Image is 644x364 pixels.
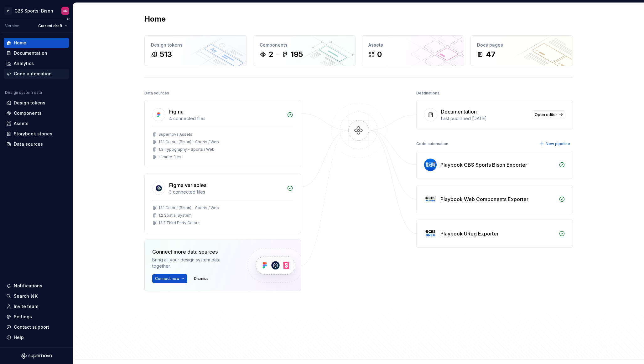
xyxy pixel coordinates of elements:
div: 1.3 Typography - Sports / Web [158,147,215,152]
div: 513 [160,49,172,59]
div: Playbook UReg Exporter [440,230,499,237]
div: Docs pages [477,42,566,48]
a: Docs pages47 [470,35,573,66]
div: Data sources [144,89,169,98]
div: Notifications [14,283,42,289]
button: Connect new [152,274,187,283]
a: Home [4,38,69,48]
div: 47 [486,49,496,59]
div: Documentation [441,108,477,115]
div: Invite team [14,303,38,310]
svg: Supernova Logo [21,353,52,359]
a: Figma4 connected filesSupernova Assets1.1.1 Colors (Bison) - Sports / Web1.3 Typography - Sports ... [144,100,301,167]
div: Assets [368,42,458,48]
div: Home [14,40,26,46]
div: + 1 more files [158,154,181,159]
div: Version [5,23,19,28]
div: Design tokens [151,42,240,48]
div: Destinations [416,89,439,98]
button: Search ⌘K [4,291,69,301]
div: 2 [268,49,273,59]
div: Assets [14,120,29,127]
button: Collapse sidebar [64,15,73,23]
span: Current draft [38,23,62,28]
a: Figma variables3 connected files1.1.1 Colors (Bison) - Sports / Web1.2 Spatial System1.1.2 Third ... [144,174,301,233]
div: Components [14,110,42,116]
div: CN [63,8,68,13]
a: Documentation [4,48,69,58]
div: Help [14,334,24,341]
div: Storybook stories [14,131,52,137]
div: Design system data [5,90,42,95]
div: Code automation [416,139,448,148]
a: Design tokens [4,98,69,108]
button: Contact support [4,322,69,332]
div: 1.2 Spatial System [158,213,192,218]
div: P [4,7,12,15]
div: Supernova Assets [158,132,192,137]
a: Components [4,108,69,118]
a: Assets0 [362,35,464,66]
span: Connect new [155,276,179,281]
button: PCBS Sports: BisonCN [1,4,71,18]
span: New pipeline [546,141,570,146]
div: Playbook Web Components Exporter [440,195,528,203]
a: Settings [4,312,69,322]
span: Dismiss [194,276,209,281]
a: Data sources [4,139,69,149]
a: Invite team [4,301,69,311]
a: Assets [4,119,69,129]
h2: Home [144,14,166,24]
div: Figma [169,108,184,115]
div: Data sources [14,141,43,147]
div: Code automation [14,71,52,77]
div: Design tokens [14,100,45,106]
a: Analytics [4,58,69,68]
div: Playbook CBS Sports Bison Exporter [440,161,527,169]
div: CBS Sports: Bison [14,8,53,14]
div: 1.1.1 Colors (Bison) - Sports / Web [158,205,219,210]
a: Design tokens513 [144,35,247,66]
a: Code automation [4,69,69,79]
div: 3 connected files [169,189,283,195]
div: Figma variables [169,181,206,189]
div: Last published [DATE] [441,115,528,122]
div: Search ⌘K [14,293,38,299]
button: New pipeline [538,139,573,148]
a: Storybook stories [4,129,69,139]
div: Contact support [14,324,49,330]
div: Documentation [14,50,47,56]
a: Open editor [532,110,565,119]
button: Help [4,332,69,342]
div: 4 connected files [169,115,283,122]
div: Connect more data sources [152,248,237,255]
a: Components2195 [253,35,356,66]
div: Components [260,42,349,48]
div: Analytics [14,60,34,67]
div: 1.1.1 Colors (Bison) - Sports / Web [158,139,219,144]
div: 195 [291,49,303,59]
button: Notifications [4,281,69,291]
button: Current draft [35,22,70,30]
div: Bring all your design system data together. [152,257,237,269]
button: Dismiss [191,274,211,283]
div: 1.1.2 Third Party Colors [158,220,200,225]
div: Settings [14,314,32,320]
span: Open editor [535,112,557,117]
div: 0 [377,49,382,59]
